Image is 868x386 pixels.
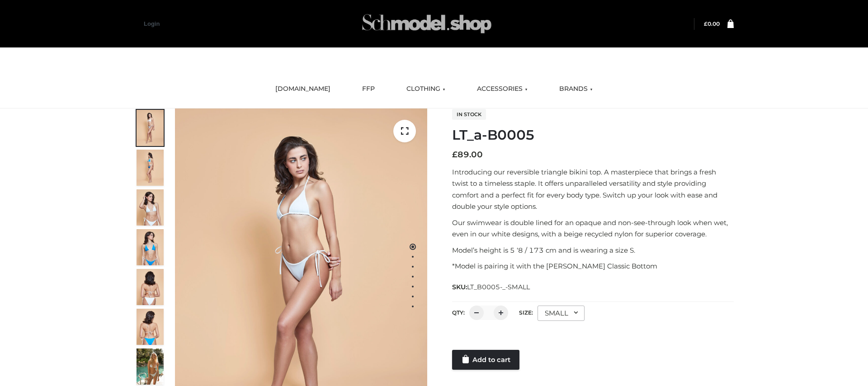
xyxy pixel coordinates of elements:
img: Schmodel Admin 964 [359,6,495,42]
bdi: 89.00 [452,150,483,160]
span: In stock [452,109,486,120]
span: LT_B0005-_-SMALL [467,283,530,291]
a: CLOTHING [400,79,452,99]
label: Size: [519,309,533,316]
div: SMALL [538,306,585,321]
img: Arieltop_CloudNine_AzureSky2.jpg [137,348,164,385]
a: FFP [355,79,382,99]
p: Introducing our reversible triangle bikini top. A masterpiece that brings a fresh twist to a time... [452,166,734,212]
a: Login [144,20,160,27]
p: *Model is pairing it with the [PERSON_NAME] Classic Bottom [452,260,734,272]
span: £ [704,20,708,27]
img: ArielClassicBikiniTop_CloudNine_AzureSky_OW114ECO_1-scaled.jpg [137,110,164,146]
bdi: 0.00 [704,20,720,27]
p: Model’s height is 5 ‘8 / 173 cm and is wearing a size S. [452,245,734,256]
a: ACCESSORIES [470,79,534,99]
img: ArielClassicBikiniTop_CloudNine_AzureSky_OW114ECO_8-scaled.jpg [137,309,164,345]
img: ArielClassicBikiniTop_CloudNine_AzureSky_OW114ECO_4-scaled.jpg [137,229,164,265]
p: Our swimwear is double lined for an opaque and non-see-through look when wet, even in our white d... [452,217,734,240]
img: ArielClassicBikiniTop_CloudNine_AzureSky_OW114ECO_3-scaled.jpg [137,189,164,226]
a: Add to cart [452,350,519,370]
a: BRANDS [552,79,599,99]
a: [DOMAIN_NAME] [269,79,337,99]
label: QTY: [452,309,465,316]
img: ArielClassicBikiniTop_CloudNine_AzureSky_OW114ECO_2-scaled.jpg [137,150,164,186]
span: £ [452,150,458,160]
span: SKU: [452,282,531,292]
h1: LT_a-B0005 [452,127,734,143]
a: £0.00 [704,20,720,27]
img: ArielClassicBikiniTop_CloudNine_AzureSky_OW114ECO_7-scaled.jpg [137,269,164,305]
